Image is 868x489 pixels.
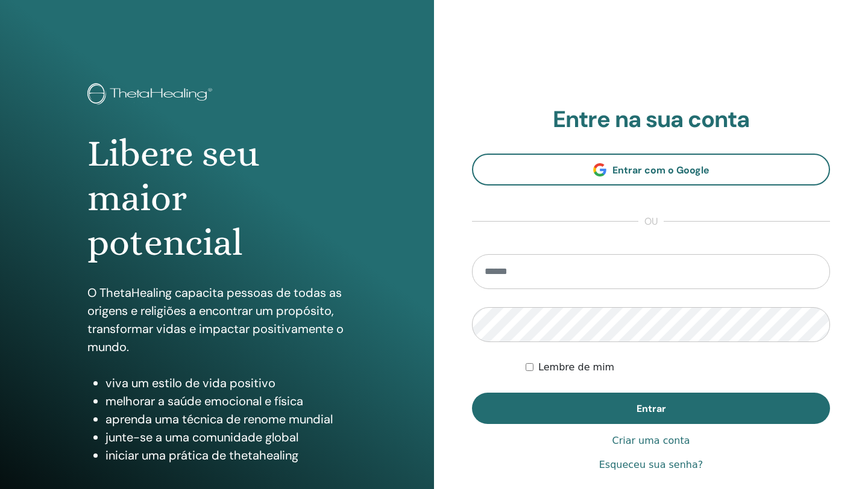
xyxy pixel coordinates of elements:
font: O ThetaHealing capacita pessoas de todas as origens e religiões a encontrar um propósito, transfo... [87,285,344,355]
font: melhorar a saúde emocional e física [105,393,303,409]
font: Libere seu maior potencial [87,132,259,264]
font: viva um estilo de vida positivo [105,375,275,391]
button: Entrar [472,393,830,424]
font: junte-se a uma comunidade global [105,429,298,445]
font: Entre na sua conta [553,104,749,134]
font: ou [644,215,658,228]
font: Lembre de mim [538,361,614,373]
a: Entrar com o Google [472,154,830,185]
font: Criar uma conta [612,435,690,446]
font: Entrar [637,402,666,415]
a: Esqueceu sua senha? [599,458,703,472]
font: Entrar com o Google [612,164,709,176]
font: Esqueceu sua senha? [599,459,703,470]
div: Mantenha-me autenticado indefinidamente ou até que eu faça logout manualmente [526,360,830,375]
font: iniciar uma prática de thetahealing [105,447,298,463]
a: Criar uma conta [612,434,690,448]
font: aprenda uma técnica de renome mundial [105,411,333,427]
